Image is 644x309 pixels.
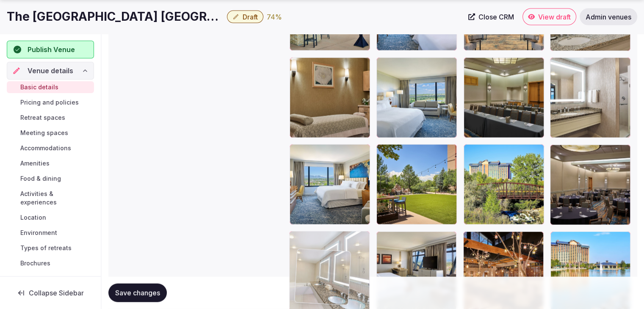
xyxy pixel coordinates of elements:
[267,12,282,22] button: 74%
[580,8,637,25] a: Admin venues
[376,58,457,138] div: iWxyUie1B0W5P8uD5wiQ_denww-king-deluxe-guestroom-4146.jpg?h=2667&w=4000
[20,98,79,107] span: Pricing and policies
[7,8,224,25] h1: The [GEOGRAPHIC_DATA] [GEOGRAPHIC_DATA]-[GEOGRAPHIC_DATA]
[20,159,50,168] span: Amenities
[7,127,94,139] a: Meeting spaces
[464,58,544,138] div: sug2WsVOpEugOkH3X2RdDA_denww-meeting-room-7413.jpg?h=2667&w=4000
[7,142,94,154] a: Accommodations
[7,274,94,292] a: Ownership
[550,145,630,225] div: Oytbsm0C0Sp8Ld9kT9Ww_denww-meeting-room-7409.jpg?h=2667&w=4000
[7,257,94,269] a: Brochures
[28,44,75,55] span: Publish Venue
[550,58,630,138] div: hLzpDluC00CybsiKsB1WQA_denww-suite-bathroom-4155.jpg?h=2667&w=4000
[478,13,514,21] span: Close CRM
[20,174,61,183] span: Food & dining
[7,97,94,108] a: Pricing and policies
[20,83,58,91] span: Basic details
[522,8,576,25] a: View draft
[20,129,68,137] span: Meeting spaces
[20,113,65,122] span: Retreat spaces
[463,8,519,25] a: Close CRM
[20,190,91,207] span: Activities & experiences
[7,112,94,124] a: Retreat spaces
[243,13,258,21] span: Draft
[7,212,94,223] a: Location
[20,244,72,252] span: Types of retreats
[115,289,160,297] span: Save changes
[20,213,46,222] span: Location
[7,41,94,58] button: Publish Venue
[7,227,94,239] a: Environment
[20,259,50,268] span: Brochures
[7,157,94,169] a: Amenities
[7,81,94,93] a: Basic details
[586,13,631,21] span: Admin venues
[7,242,94,254] a: Types of retreats
[7,188,94,208] a: Activities & experiences
[290,144,370,225] div: Jh17Spx80SOubFwXD0StA_denww-king-premium-4157.jpg?h=2667&w=4000
[7,284,94,302] button: Collapse Sidebar
[464,144,544,225] div: EAGAJH1XWkqzxJUSZsX0Vw_denww-exterior-4977.jpg?h=2667&w=4000
[267,12,282,22] div: 74 %
[29,289,84,297] span: Collapse Sidebar
[7,173,94,185] a: Food & dining
[20,229,57,237] span: Environment
[295,249,351,305] img: YEZcZVnnEixByVxMWFzwQ_denww-king-executive-4151.jpg?h=2667&w=4000
[538,13,571,21] span: View draft
[376,144,457,225] div: XzKU6dUpOEqOxcXEnsA62A_denww-fountain-greens-7398.jpg?h=2666&w=4000
[290,58,370,138] div: Q7d0tWZr0GO8MFZCOmy8A_denww-spa-3182.jpg?h=2667&w=4000
[28,66,73,76] span: Venue details
[227,11,263,23] button: Draft
[20,144,71,152] span: Accommodations
[108,284,167,302] button: Save changes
